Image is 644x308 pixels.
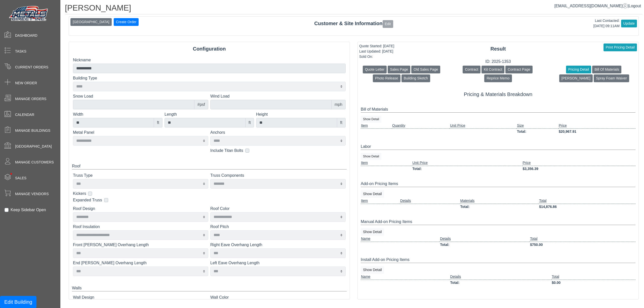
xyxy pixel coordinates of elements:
[361,181,635,187] div: Add-on Pricing Items
[73,93,208,99] label: Snow Load
[450,123,517,129] td: Unit Price
[15,33,37,38] span: Dashboard
[73,242,208,248] label: Front [PERSON_NAME] Overhang Length
[463,66,480,73] button: Contract
[566,66,591,73] button: Pricing Detail
[72,285,347,291] div: Walls
[450,274,552,280] td: Details
[210,148,243,154] label: Include Titan Bolts
[65,3,642,14] h1: [PERSON_NAME]
[412,160,522,166] td: Unit Price
[73,57,346,63] label: Nickname
[15,65,48,70] span: Current Orders
[15,96,46,102] span: Manage Orders
[361,236,440,242] td: Name
[359,54,394,59] div: Sold On:
[558,128,635,135] td: $20,967.91
[331,100,346,109] div: mph
[361,91,635,97] h5: Pricing & Materials Breakdown
[359,49,394,54] div: Last Updated: [DATE]
[481,66,504,73] button: Kit Contract
[15,160,54,165] span: Manage Customers
[8,5,50,23] img: Metals Direct Inc Logo
[245,118,254,127] div: ft
[73,129,208,136] label: Metal Panel
[551,274,635,280] td: Total
[603,43,637,51] button: Print Pricing Detail
[358,59,638,65] div: ID: 2025-1353
[373,74,400,82] button: Photo Release
[361,266,384,274] button: Show Detail
[551,280,635,286] td: $0.00
[154,118,163,127] div: ft
[530,236,635,242] td: Total
[539,198,635,204] td: Total
[522,166,635,172] td: $3,356.39
[517,123,558,129] td: Size
[401,74,430,82] button: Building Sketch
[337,118,346,127] div: ft
[361,198,400,204] td: Item
[412,166,522,172] td: Total:
[517,128,558,135] td: Total:
[460,204,539,210] td: Total:
[359,43,394,49] div: Quote Started: [DATE]
[73,294,208,300] label: Wall Design
[194,100,208,109] div: #psf
[383,20,393,28] button: Edit
[392,123,450,129] td: Quantity
[73,172,208,179] label: Truss Type
[69,45,350,53] div: Configuration
[505,66,533,73] button: Contract Page
[361,219,635,225] div: Manual Add-on Pricing Items
[539,204,635,210] td: $14,876.86
[554,4,628,8] a: [EMAIL_ADDRESS][DOMAIN_NAME]
[15,112,34,117] span: Calendar
[73,75,346,81] label: Building Type
[73,260,208,266] label: End [PERSON_NAME] Overhang Length
[361,153,381,160] button: Show Detail
[73,197,102,203] label: Expanded Truss
[15,49,26,54] span: Tasks
[361,257,635,263] div: Install Add-on Pricing Items
[210,242,346,248] label: Right Eave Overhang Length
[72,163,347,169] div: Roof
[629,4,641,8] span: Logout
[69,20,638,28] div: Customer & Site Information
[361,160,412,166] td: Item
[358,45,638,53] div: Result
[15,175,26,181] span: Sales
[165,111,254,117] label: Length
[558,123,635,129] td: Price
[15,144,52,149] span: [GEOGRAPHIC_DATA]
[73,206,208,212] label: Roof Design
[363,66,387,73] button: Quote Letter
[361,144,635,150] div: Labor
[210,224,346,230] label: Roof Pitch
[70,18,112,26] button: [GEOGRAPHIC_DATA]
[440,242,530,248] td: Total:
[522,160,635,166] td: Price
[361,123,392,129] td: Item
[554,3,641,9] div: |
[450,280,552,286] td: Total:
[73,111,163,117] label: Width
[592,66,621,73] button: Bill Of Materials
[73,224,208,230] label: Roof Insulation
[15,191,49,197] span: Manage Vendors
[388,66,410,73] button: Sales Page
[361,116,381,123] button: Show Detail
[361,274,450,280] td: Name
[5,166,18,182] span: •
[411,66,440,73] button: Old Sales Page
[361,228,384,236] button: Show Detail
[114,18,139,26] button: Create Order
[210,93,346,99] label: Wind Load
[73,191,86,197] label: Kickers
[594,74,629,82] button: Spray Foam Waiver
[256,111,346,117] label: Height
[210,206,346,212] label: Roof Color
[11,207,46,213] label: Keep Sidebar Open
[15,128,50,133] span: Manage Buildings
[559,74,593,82] button: [PERSON_NAME]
